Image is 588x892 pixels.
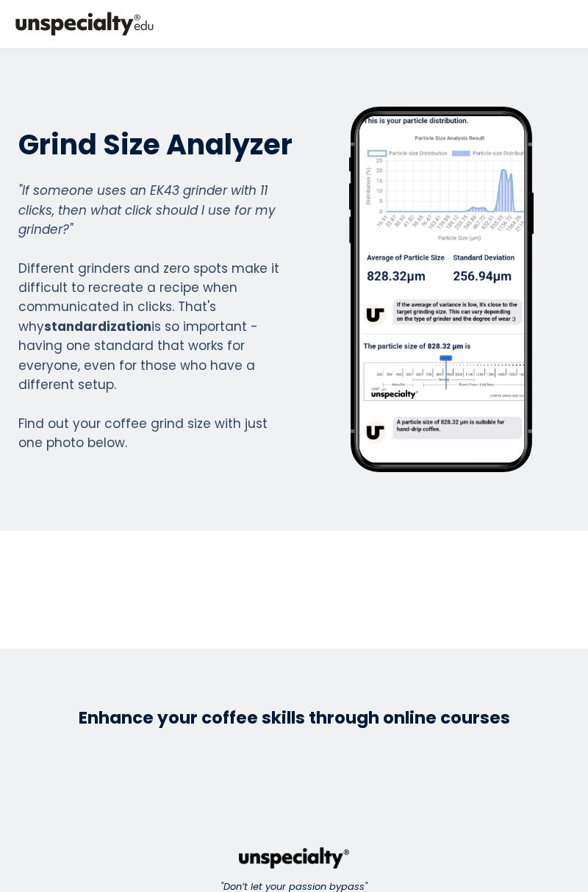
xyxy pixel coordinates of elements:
[44,318,151,335] strong: standardization
[18,182,276,238] em: "If someone uses an EK43 grinder with 11 clicks, then what click should I use for my grinder?"
[18,126,293,163] h2: Grind Size Analyzer
[18,181,293,452] div: Different grinders and zero spots make it difficult to recreate a recipe when communicated in cli...
[11,6,158,42] img: bc390a18feecddb333977e298b3a00a1.png
[239,847,349,868] img: c440faa6a294d3144723c0771045cab8.png
[11,707,577,729] h3: Enhance your coffee skills through online courses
